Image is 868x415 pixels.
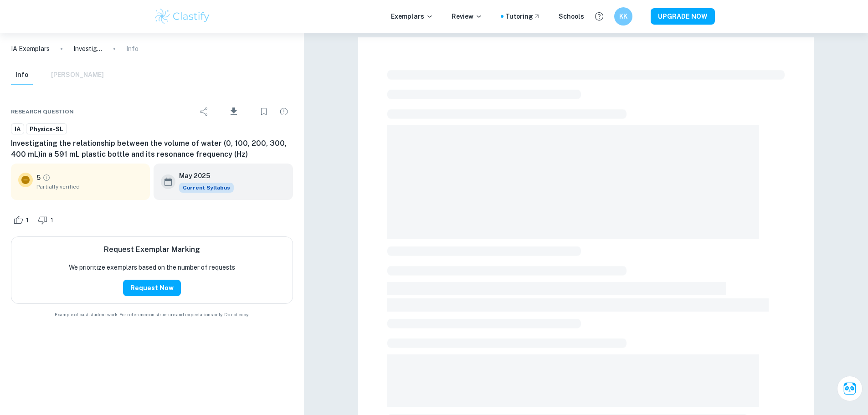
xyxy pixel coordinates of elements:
button: Ask Clai [837,376,863,401]
a: Schools [559,11,584,21]
span: Physics-SL [26,125,67,134]
a: IA Exemplars [11,44,50,54]
p: Info [126,44,139,54]
span: 1 [21,216,34,225]
button: KK [614,7,632,26]
span: Research question [11,108,74,116]
p: Exemplars [391,11,433,21]
span: IA [11,125,24,134]
span: 1 [46,216,58,225]
button: Help and Feedback [591,9,607,24]
h6: Request Exemplar Marking [104,244,200,255]
a: Tutoring [505,11,540,21]
span: Current Syllabus [179,183,234,193]
div: Download [215,100,253,123]
img: Clastify logo [154,7,211,26]
span: Example of past student work. For reference on structure and expectations only. Do not copy. [11,311,293,318]
a: Grade partially verified [42,174,51,182]
div: Report issue [275,102,293,121]
div: Bookmark [255,102,273,121]
div: This exemplar is based on the current syllabus. Feel free to refer to it for inspiration/ideas wh... [179,183,234,193]
h6: May 2025 [179,171,226,181]
div: Share [195,102,213,121]
p: Review [452,11,483,21]
h6: KK [618,11,628,21]
button: Request Now [123,280,181,296]
div: Like [11,213,34,227]
a: IA [11,123,24,135]
button: Info [11,65,33,85]
h6: Investigating the relationship between the volume of water (0, 100, 200, 300, 400 mL)in a 591 mL ... [11,138,293,160]
p: 5 [36,173,41,183]
span: Partially verified [36,183,143,191]
button: UPGRADE NOW [651,8,715,25]
div: Dislike [36,213,58,227]
p: We prioritize exemplars based on the number of requests [69,262,235,272]
a: Physics-SL [26,123,67,135]
p: Investigating the relationship between the volume of water (0, 100, 200, 300, 400 mL)in a 591 mL ... [73,44,103,54]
